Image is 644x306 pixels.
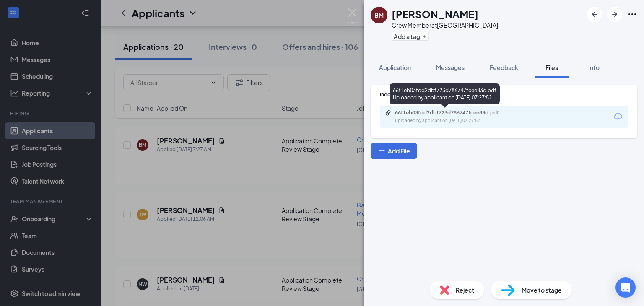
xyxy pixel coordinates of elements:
button: ArrowRight [607,7,622,22]
div: Uploaded by applicant on [DATE] 07:27:52 [395,117,521,124]
span: Info [588,64,600,71]
svg: ArrowRight [610,9,620,19]
svg: Ellipses [627,9,637,19]
span: Feedback [490,64,518,71]
span: Reject [456,285,474,295]
svg: Paperclip [385,109,392,116]
div: BM [374,11,384,19]
span: Files [545,64,558,71]
div: Indeed Resume [380,91,628,98]
span: Move to stage [522,285,562,295]
svg: ArrowLeftNew [589,9,600,19]
svg: Plus [378,147,386,155]
a: Paperclip66f1eb03fdd2dbf723d786747fcee83d.pdfUploaded by applicant on [DATE] 07:27:52 [385,109,521,124]
button: ArrowLeftNew [587,7,602,22]
div: Crew Member at [GEOGRAPHIC_DATA] [392,21,498,29]
div: 66f1eb03fdd2dbf723d786747fcee83d.pdf Uploaded by applicant on [DATE] 07:27:52 [390,83,500,104]
div: Open Intercom Messenger [615,277,636,298]
h1: [PERSON_NAME] [392,7,478,21]
button: Add FilePlus [371,143,417,159]
div: 66f1eb03fdd2dbf723d786747fcee83d.pdf [395,109,512,116]
svg: Plus [422,34,427,39]
span: Messages [436,64,465,71]
button: PlusAdd a tag [392,32,429,41]
span: Application [379,64,411,71]
svg: Download [613,112,623,122]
